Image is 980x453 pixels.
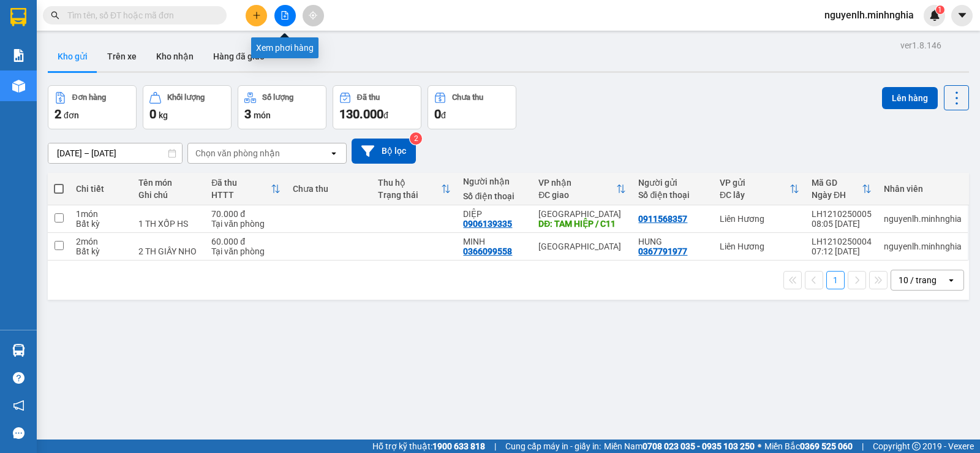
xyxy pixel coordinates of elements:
div: Bất kỳ [76,219,126,229]
th: Toggle SortBy [805,173,878,205]
span: file-add [281,11,289,20]
div: 2 món [76,237,126,246]
div: 1 món [76,209,126,219]
div: Thu hộ [378,178,441,188]
span: đơn [64,110,79,120]
span: 2 [55,107,61,121]
div: Đơn hàng [72,93,106,102]
div: HUNG [638,237,707,246]
button: Chưa thu0đ [428,85,516,129]
button: Khối lượng0kg [143,85,232,129]
div: DĐ: TAM HIỆP / C11 [538,219,626,229]
span: nguyenlh.minhnghia [815,7,924,23]
div: Bất kỳ [76,246,126,256]
th: Toggle SortBy [532,173,632,205]
div: Khối lượng [167,93,205,102]
div: nguyenlh.minhnghia [884,242,962,251]
div: Đã thu [357,93,380,102]
span: kg [159,110,168,120]
div: Tên món [138,178,199,188]
span: plus [252,11,261,20]
img: logo-vxr [10,8,26,26]
span: caret-down [957,10,968,21]
th: Toggle SortBy [714,173,805,205]
span: 0 [434,107,441,121]
div: LH1210250004 [812,237,872,246]
button: plus [246,5,267,26]
span: 3 [244,107,251,121]
span: Miền Bắc [764,440,853,453]
sup: 1 [936,6,944,14]
input: Select a date range. [48,143,182,163]
span: Hỗ trợ kỹ thuật: [372,440,485,453]
span: Cung cấp máy in - giấy in: [505,440,601,453]
div: HTTT [211,190,270,200]
button: Kho nhận [146,42,203,71]
div: 70.000 đ [211,209,280,219]
img: solution-icon [12,49,25,62]
div: Người gửi [638,178,707,188]
div: nguyenlh.minhnghia [884,214,962,224]
div: 60.000 đ [211,237,280,246]
span: Miền Nam [604,440,755,453]
img: warehouse-icon [12,80,25,93]
span: copyright [912,442,921,451]
div: 0906139335 [463,219,512,229]
span: món [254,110,271,120]
div: DIỆP [463,209,526,219]
div: VP gửi [720,178,790,188]
div: Chưa thu [293,184,366,194]
div: VP nhận [538,178,616,188]
span: question-circle [13,372,24,384]
div: Ngày ĐH [812,190,862,200]
span: ⚪️ [758,444,761,449]
div: ĐC giao [538,190,616,200]
div: Liên Hương [720,242,799,251]
button: Hàng đã giao [203,42,274,71]
div: 10 / trang [899,274,937,286]
div: Chọn văn phòng nhận [195,147,280,159]
div: Nhân viên [884,184,962,194]
div: 0367791977 [638,246,687,256]
span: 130.000 [339,107,383,121]
span: | [494,440,496,453]
sup: 2 [410,132,422,145]
span: 0 [149,107,156,121]
span: đ [383,110,388,120]
div: Liên Hương [720,214,799,224]
div: ver 1.8.146 [900,39,941,52]
div: Số điện thoại [638,190,707,200]
span: search [51,11,59,20]
svg: open [329,148,339,158]
div: Số điện thoại [463,191,526,201]
button: Kho gửi [48,42,97,71]
div: Số lượng [262,93,293,102]
div: Đã thu [211,178,270,188]
div: [GEOGRAPHIC_DATA] [538,209,626,219]
th: Toggle SortBy [372,173,457,205]
div: Trạng thái [378,190,441,200]
div: 1 TH XỐP HS [138,219,199,229]
span: message [13,427,24,439]
div: Chi tiết [76,184,126,194]
div: Tại văn phòng [211,219,280,229]
th: Toggle SortBy [205,173,286,205]
div: Mã GD [812,178,862,188]
button: Đơn hàng2đơn [48,85,137,129]
span: aim [309,11,317,20]
div: 0366099558 [463,246,512,256]
span: đ [441,110,446,120]
div: Người nhận [463,177,526,186]
button: Số lượng3món [238,85,326,129]
button: Đã thu130.000đ [333,85,421,129]
div: 0911568357 [638,214,687,224]
strong: 0708 023 035 - 0935 103 250 [643,441,755,451]
div: Ghi chú [138,190,199,200]
div: LH1210250005 [812,209,872,219]
div: [GEOGRAPHIC_DATA] [538,242,626,251]
img: icon-new-feature [929,10,940,21]
div: ĐC lấy [720,190,790,200]
svg: open [946,275,956,285]
button: Bộ lọc [352,139,416,164]
button: aim [303,5,324,26]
